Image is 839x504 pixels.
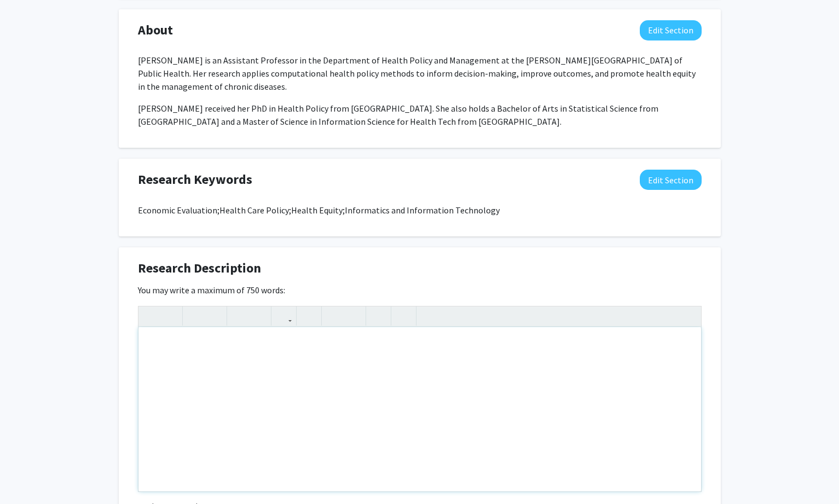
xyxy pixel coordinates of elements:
button: Edit About [640,20,702,40]
button: Emphasis (Ctrl + I) [205,306,224,326]
button: Strong (Ctrl + B) [186,306,205,326]
button: Fullscreen [679,306,698,326]
p: [PERSON_NAME] is an Assistant Professor in the Department of Health Policy and Management at the ... [138,54,702,93]
button: Subscript [249,306,268,326]
button: Insert Image [299,306,319,326]
p: Economic Evaluation; [138,204,702,217]
span: Research Description [138,258,261,278]
button: Link [274,306,293,326]
p: [PERSON_NAME] received her PhD in Health Policy from [GEOGRAPHIC_DATA]. She also holds a Bachelor... [138,102,702,128]
button: Insert horizontal rule [394,306,413,326]
button: Remove format [369,306,388,326]
button: Edit Research Keywords [640,170,702,190]
label: You may write a maximum of 750 words: [138,283,285,297]
span: Health Equity; [291,205,345,216]
button: Redo (Ctrl + Y) [160,306,180,326]
iframe: Chat [8,455,47,496]
span: Research Keywords [138,170,252,189]
div: Note to users with screen readers: Please deactivate our accessibility plugin for this page as it... [138,327,701,491]
button: Undo (Ctrl + Z) [141,306,160,326]
span: About [138,20,173,40]
button: Ordered list [344,306,363,326]
span: Health Care Policy; [219,205,291,216]
button: Superscript [230,306,249,326]
button: Unordered list [325,306,344,326]
span: Informatics and Information Technology [345,205,500,216]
